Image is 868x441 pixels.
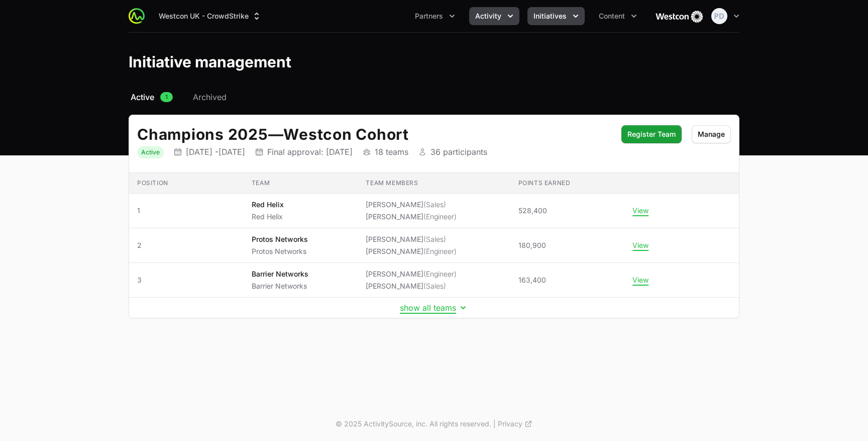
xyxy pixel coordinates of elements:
button: Content [593,7,643,25]
li: [PERSON_NAME] [366,246,457,256]
span: (Engineer) [423,212,457,221]
li: [PERSON_NAME] [366,200,457,210]
span: Register Team [627,128,676,140]
div: Initiatives menu [527,7,585,25]
span: (Engineer) [423,247,457,255]
span: 2 [137,240,236,250]
button: Initiatives [527,7,585,25]
span: (Engineer) [423,270,457,278]
p: Final approval: [DATE] [267,147,353,157]
span: | [493,419,496,429]
span: 163,400 [518,275,546,285]
img: Payam Dinarvand [711,8,727,24]
button: Manage [692,125,731,143]
p: Barrier Networks [252,269,308,279]
span: Content [599,11,625,21]
h1: Initiative management [129,53,291,71]
p: Red Helix [252,200,284,210]
span: Activity [475,11,501,21]
button: Activity [469,7,519,25]
span: Initiatives [533,11,567,21]
span: 1 [137,206,236,216]
li: [PERSON_NAME] [366,234,457,244]
span: Archived [193,91,227,103]
p: 18 teams [375,147,408,157]
div: Partners menu [409,7,461,25]
div: Content menu [593,7,643,25]
th: Team members [358,173,510,194]
p: Barrier Networks [252,281,308,291]
span: 180,900 [518,240,546,250]
p: Protos Networks [252,234,308,244]
th: Team [244,173,358,194]
img: Westcon UK [655,6,703,26]
th: Position [129,173,244,194]
h2: Champions 2025 Westcon Cohort [137,125,611,143]
span: (Sales) [423,235,446,243]
button: Westcon UK - CrowdStrike [153,7,268,25]
span: Partners [415,11,443,21]
p: © 2025 ActivitySource, inc. All rights reserved. [336,419,491,429]
button: Register Team [621,125,682,143]
div: Main navigation [145,7,643,25]
span: Active [131,91,154,103]
span: (Sales) [423,200,446,209]
span: 528,400 [518,206,547,216]
p: 36 participants [430,147,487,157]
div: Activity menu [469,7,519,25]
li: [PERSON_NAME] [366,212,457,222]
a: Active1 [129,91,175,103]
button: View [632,241,648,250]
div: Supplier switch menu [153,7,268,25]
p: Red Helix [252,212,284,222]
p: Protos Networks [252,246,308,256]
a: Privacy [498,419,532,429]
nav: Initiative activity log navigation [129,91,739,103]
button: Partners [409,7,461,25]
button: show all teams [400,303,468,313]
span: Manage [698,128,725,140]
span: — [268,125,284,143]
th: Points earned [510,173,625,194]
button: View [632,206,648,215]
span: (Sales) [423,282,446,290]
span: 1 [160,92,173,102]
button: View [632,276,648,285]
li: [PERSON_NAME] [366,281,457,291]
a: Archived [191,91,229,103]
div: Initiative details [129,115,739,318]
img: ActivitySource [129,8,145,24]
p: [DATE] - [DATE] [186,147,245,157]
li: [PERSON_NAME] [366,269,457,279]
span: 3 [137,275,236,285]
